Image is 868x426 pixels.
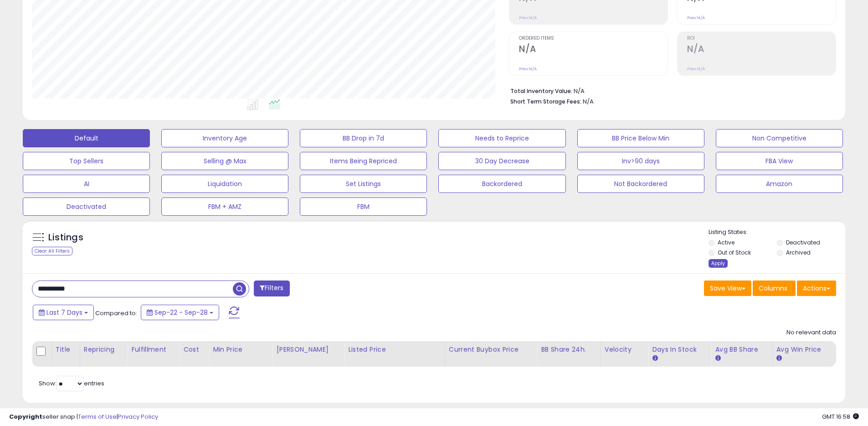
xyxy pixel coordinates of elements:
button: Top Sellers [23,152,150,170]
a: Privacy Policy [118,412,158,421]
small: Prev: N/A [687,15,705,21]
label: Out of Stock [718,249,751,256]
span: Show: entries [39,379,104,388]
button: Deactivated [23,197,150,216]
button: Not Backordered [577,175,704,193]
b: Total Inventory Value: [510,87,572,95]
button: FBM [300,197,427,216]
button: Columns [753,281,796,296]
button: Sep-22 - Sep-28 [141,305,219,320]
div: Cost [183,345,205,354]
h5: Listings [48,231,83,244]
button: Filters [254,281,289,296]
div: BB Share 24h. [541,345,596,354]
div: Avg Win Price [776,345,832,354]
div: No relevant data [786,328,836,337]
button: 30 Day Decrease [438,152,565,170]
span: Sep-22 - Sep-28 [154,308,208,317]
small: Avg Win Price. [776,354,782,363]
label: Archived [786,249,811,256]
button: Last 7 Days [33,305,94,320]
div: Repricing [84,345,123,354]
button: Default [23,129,150,147]
button: Items Being Repriced [300,152,427,170]
span: Ordered Items [519,36,668,41]
li: N/A [510,85,829,96]
div: Title [56,345,76,354]
small: Prev: N/A [519,15,537,21]
button: Selling @ Max [161,152,288,170]
small: Prev: N/A [687,66,705,72]
p: Listing States: [709,228,845,237]
span: Columns [759,284,787,293]
div: Velocity [605,345,644,354]
div: Fulfillment [131,345,175,354]
button: AI [23,175,150,193]
strong: Copyright [9,412,42,421]
div: Clear All Filters [32,247,72,255]
div: Listed Price [348,345,441,354]
button: Backordered [438,175,565,193]
b: Short Term Storage Fees: [510,98,581,105]
div: Min Price [213,345,268,354]
small: Prev: N/A [519,66,537,72]
div: seller snap | | [9,413,158,421]
label: Deactivated [786,239,820,246]
button: Inventory Age [161,129,288,147]
span: 2025-10-6 16:58 GMT [822,412,859,421]
span: Compared to: [95,309,137,317]
button: Amazon [716,175,843,193]
h2: N/A [519,44,668,56]
button: BB Price Below Min [577,129,704,147]
button: BB Drop in 7d [300,129,427,147]
div: Avg BB Share [715,345,768,354]
button: Save View [704,281,751,296]
div: Days In Stock [652,345,707,354]
button: Needs to Reprice [438,129,565,147]
span: Last 7 Days [46,308,82,317]
button: FBA View [716,152,843,170]
button: Actions [797,281,836,296]
button: Non Competitive [716,129,843,147]
span: ROI [687,36,836,41]
small: Days In Stock. [652,354,657,363]
small: Avg BB Share. [715,354,720,363]
button: FBM + AMZ [161,197,288,216]
div: Current Buybox Price [449,345,534,354]
span: N/A [583,97,594,106]
div: [PERSON_NAME] [276,345,340,354]
button: Inv>90 days [577,152,704,170]
a: Terms of Use [78,412,117,421]
button: Set Listings [300,175,427,193]
button: Liquidation [161,175,288,193]
label: Active [718,239,734,246]
h2: N/A [687,44,836,56]
div: Apply [709,259,728,268]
